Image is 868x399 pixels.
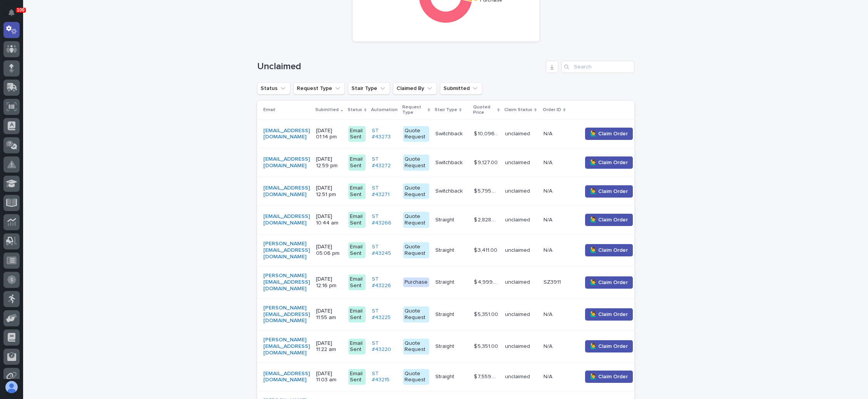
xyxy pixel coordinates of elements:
div: Purchase [403,278,429,287]
button: 🙋‍♂️ Claim Order [585,371,633,383]
a: [EMAIL_ADDRESS][DOMAIN_NAME] [263,213,310,226]
button: Claimed By [393,82,437,95]
span: 🙋‍♂️ Claim Order [590,188,628,195]
button: 🙋‍♂️ Claim Order [585,244,633,256]
div: Email Sent [348,242,366,258]
p: Switchback [435,186,464,195]
a: [EMAIL_ADDRESS][DOMAIN_NAME] [263,128,310,141]
div: Quote Request [403,339,429,355]
p: [DATE] 12:51 pm [316,185,342,198]
button: 🙋‍♂️ Claim Order [585,308,633,321]
p: [DATE] 10:44 am [316,213,342,226]
p: Order ID [543,106,561,114]
p: [DATE] 11:55 am [316,308,342,321]
button: 🙋‍♂️ Claim Order [585,340,633,352]
p: $ 10,096.00 [474,129,500,137]
tr: [PERSON_NAME][EMAIL_ADDRESS][DOMAIN_NAME] [DATE] 12:16 pmEmail SentST #43226 PurchaseStraightStra... [257,266,646,298]
p: Request Type [402,103,426,117]
button: 🙋‍♂️ Claim Order [585,185,633,198]
p: Straight [435,278,456,286]
a: ST #43225 [372,308,397,321]
p: $ 5,795.00 [474,186,500,195]
button: 🙋‍♂️ Claim Order [585,214,633,226]
p: unclaimed [505,343,537,350]
span: 🙋‍♂️ Claim Order [590,279,628,286]
p: $ 7,559.00 [474,372,500,380]
button: Notifications [3,5,20,21]
p: [DATE] 12:16 pm [316,276,342,289]
div: Quote Request [403,306,429,323]
p: Switchback [435,158,464,166]
div: Quote Request [403,242,429,258]
p: Submitted [315,106,339,114]
p: unclaimed [505,160,537,166]
button: Submitted [440,82,482,95]
div: Email Sent [348,274,366,291]
tr: [EMAIL_ADDRESS][DOMAIN_NAME] [DATE] 10:44 amEmail SentST #43266 Quote RequestStraightStraight $ 2... [257,206,646,234]
p: Status [348,106,362,114]
p: unclaimed [505,188,537,195]
tr: [PERSON_NAME][EMAIL_ADDRESS][DOMAIN_NAME] [DATE] 05:06 pmEmail SentST #43245 Quote RequestStraigh... [257,234,646,266]
div: Email Sent [348,155,366,171]
div: Quote Request [403,369,429,385]
p: Email [263,106,275,114]
p: $ 5,351.00 [474,342,500,350]
p: $ 9,127.00 [474,158,499,166]
p: unclaimed [505,131,537,137]
div: Email Sent [348,306,366,323]
p: Stair Type [435,106,457,114]
p: $ 3,411.00 [474,246,499,254]
p: 100 [17,7,25,13]
p: N/A [544,129,554,137]
a: [PERSON_NAME][EMAIL_ADDRESS][DOMAIN_NAME] [263,241,310,260]
p: N/A [544,342,554,350]
button: 🙋‍♂️ Claim Order [585,276,633,289]
p: [DATE] 11:03 am [316,371,342,384]
a: ST #43245 [372,244,397,257]
div: Email Sent [348,183,366,199]
span: 🙋‍♂️ Claim Order [590,130,628,138]
a: ST #43220 [372,340,397,353]
span: 🙋‍♂️ Claim Order [590,159,628,166]
tr: [EMAIL_ADDRESS][DOMAIN_NAME] [DATE] 01:14 pmEmail SentST #43273 Quote RequestSwitchbackSwitchback... [257,120,646,148]
button: 🙋‍♂️ Claim Order [585,156,633,169]
p: Straight [435,246,456,254]
input: Search [561,61,634,73]
a: ST #43272 [372,156,397,169]
p: $ 5,351.00 [474,310,500,318]
a: [PERSON_NAME][EMAIL_ADDRESS][DOMAIN_NAME] [263,273,310,292]
p: N/A [544,158,554,166]
div: Quote Request [403,155,429,171]
p: $ 2,828.00 [474,215,500,223]
p: unclaimed [505,247,537,254]
a: [PERSON_NAME][EMAIL_ADDRESS][DOMAIN_NAME] [263,305,310,324]
div: Notifications100 [10,9,20,22]
button: Request Type [293,82,345,95]
p: N/A [544,310,554,318]
a: [PERSON_NAME][EMAIL_ADDRESS][DOMAIN_NAME] [263,337,310,356]
p: unclaimed [505,217,537,223]
tr: [EMAIL_ADDRESS][DOMAIN_NAME] [DATE] 12:59 pmEmail SentST #43272 Quote RequestSwitchbackSwitchback... [257,148,646,177]
p: N/A [544,186,554,195]
a: ST #43226 [372,276,397,289]
p: unclaimed [505,311,537,318]
p: SZ3911 [544,278,562,286]
a: ST #43266 [372,213,397,226]
p: unclaimed [505,374,537,380]
p: [DATE] 01:14 pm [316,128,342,141]
p: Straight [435,372,456,380]
p: unclaimed [505,279,537,286]
tr: [PERSON_NAME][EMAIL_ADDRESS][DOMAIN_NAME] [DATE] 11:55 amEmail SentST #43225 Quote RequestStraigh... [257,298,646,330]
div: Email Sent [348,212,366,228]
a: [EMAIL_ADDRESS][DOMAIN_NAME] [263,371,310,384]
button: Stair Type [348,82,390,95]
div: Quote Request [403,126,429,142]
p: Switchback [435,129,464,137]
p: Claim Status [504,106,532,114]
span: 🙋‍♂️ Claim Order [590,373,628,381]
div: Email Sent [348,126,366,142]
p: N/A [544,215,554,223]
p: Straight [435,310,456,318]
p: Quoted Price [473,103,495,117]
